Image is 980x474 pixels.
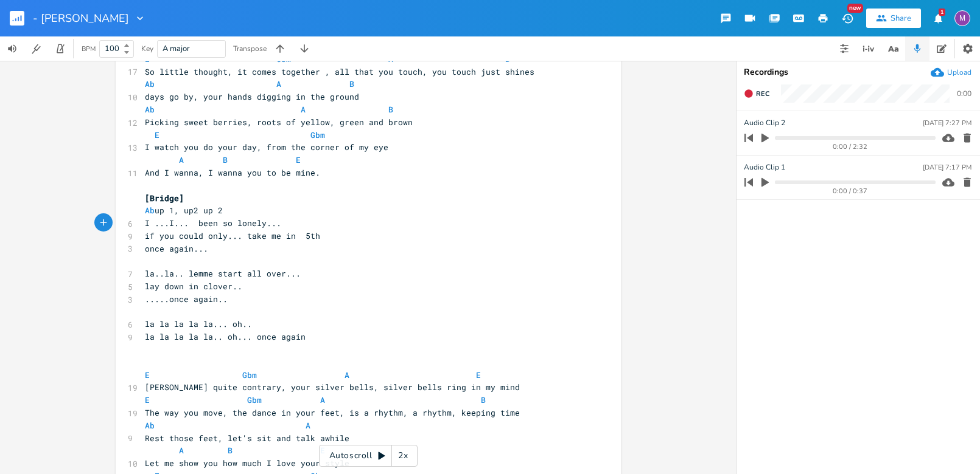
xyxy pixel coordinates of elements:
[145,91,359,102] span: days go by, your hands digging in the ground
[145,433,349,444] span: Rest those feet, let's sit and talk awhile
[276,78,281,89] span: A
[276,53,291,64] span: Gbm
[923,164,971,171] div: [DATE] 7:17 PM
[145,394,150,405] span: E
[310,129,325,140] span: Gbm
[145,218,281,228] span: I ...I... been so lonely...
[145,230,320,241] span: if you could only... take me in 5th
[739,84,774,103] button: Rec
[145,369,150,380] span: E
[33,13,129,24] span: - [PERSON_NAME]
[242,369,257,380] span: Gbm
[145,66,534,77] span: So little thought, it comes together , all that you touch, you touch just shines
[145,243,208,254] span: once again...
[145,268,301,279] span: la..la.. lemme start all over...
[481,394,486,405] span: B
[145,407,520,418] span: The way you move, the dance in your feet, is a rhythm, a rhythm, keeping time
[145,78,155,89] span: Ab
[954,4,970,32] button: M
[145,420,155,431] span: Ab
[891,13,911,24] div: Share
[505,53,510,64] span: B
[765,143,936,150] div: 0:00 / 2:32
[476,369,481,380] span: E
[954,10,970,26] div: melindameshad
[155,129,159,140] span: E
[939,9,945,16] div: 1
[756,89,769,98] span: Rec
[931,66,971,79] button: Upload
[82,46,96,52] div: BPM
[179,445,184,456] span: A
[145,167,320,178] span: And I wanna, I wanna you to be mine.
[145,281,242,292] span: lay down in clover..
[319,445,418,467] div: Autoscroll
[223,154,228,165] span: B
[179,154,184,165] span: A
[866,9,921,28] button: Share
[145,53,150,64] span: E
[392,445,414,467] div: 2x
[145,193,184,204] span: [Bridge]
[765,188,936,194] div: 0:00 / 0:37
[301,104,306,115] span: A
[228,445,233,456] span: B
[145,205,155,216] span: Ab
[145,331,306,342] span: la la la la la.. oh... once again
[744,117,785,129] span: Audio Clip 2
[145,458,349,469] span: Let me show you how much I love your style
[145,294,228,304] span: .....once again..
[923,120,971,126] div: [DATE] 7:27 PM
[957,90,971,97] div: 0:00
[320,394,325,405] span: A
[145,142,388,153] span: I watch you do your day, from the corner of my eye
[388,104,393,115] span: B
[744,68,973,77] div: Recordings
[296,154,301,165] span: E
[835,7,859,29] button: New
[247,394,262,405] span: Gbm
[145,104,155,115] span: Ab
[345,369,349,380] span: A
[163,43,190,54] span: A major
[388,53,393,64] span: A
[306,420,310,431] span: A
[233,45,267,52] div: Transpose
[847,4,863,13] div: New
[744,162,785,173] span: Audio Clip 1
[947,67,971,77] div: Upload
[145,382,520,393] span: [PERSON_NAME] quite contrary, your silver bells, silver bells ring in my mind
[145,205,223,216] span: up 1, up2 up 2
[141,45,153,52] div: Key
[349,78,354,89] span: B
[145,318,252,329] span: la la la la la... oh..
[145,117,413,128] span: Picking sweet berries, roots of yellow, green and brown
[926,7,950,29] button: 1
